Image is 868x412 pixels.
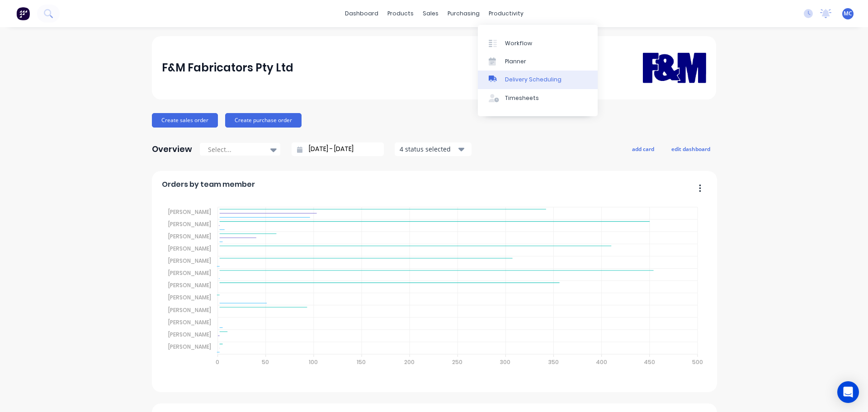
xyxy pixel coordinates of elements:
tspan: [PERSON_NAME] [168,269,211,277]
button: 4 status selected [395,142,472,156]
tspan: [PERSON_NAME] [168,318,211,326]
img: F&M Fabricators Pty Ltd [643,39,706,96]
img: Factory [16,7,30,20]
div: Timesheets [505,94,539,102]
div: Open Intercom Messenger [837,381,859,403]
a: dashboard [340,7,383,20]
span: Orders by team member [162,179,255,190]
tspan: 400 [596,358,607,366]
tspan: 250 [452,358,462,366]
tspan: 50 [261,358,269,366]
a: Timesheets [478,89,598,107]
tspan: 300 [500,358,510,366]
button: Create sales order [152,113,218,128]
tspan: [PERSON_NAME] [168,306,211,314]
div: purchasing [443,7,484,20]
tspan: [PERSON_NAME] [168,343,211,350]
tspan: 200 [404,358,415,366]
div: sales [418,7,443,20]
span: MC [844,9,852,18]
tspan: [PERSON_NAME] [168,245,211,252]
div: productivity [484,7,528,20]
div: Overview [152,140,192,158]
div: 4 status selected [400,144,457,154]
tspan: [PERSON_NAME] [168,331,211,338]
button: edit dashboard [665,143,716,155]
div: F&M Fabricators Pty Ltd [162,59,293,77]
tspan: 500 [692,358,703,366]
tspan: 0 [215,358,219,366]
tspan: [PERSON_NAME] [168,232,211,240]
tspan: 450 [644,358,655,366]
tspan: [PERSON_NAME] [168,294,211,301]
button: Create purchase order [225,113,302,128]
tspan: [PERSON_NAME] [168,208,211,216]
button: add card [626,143,660,155]
a: Delivery Scheduling [478,71,598,89]
div: Planner [505,57,526,66]
tspan: [PERSON_NAME] [168,220,211,228]
tspan: 150 [357,358,366,366]
tspan: 350 [548,358,558,366]
div: Workflow [505,39,532,47]
tspan: [PERSON_NAME] [168,257,211,265]
tspan: [PERSON_NAME] [168,281,211,289]
a: Workflow [478,34,598,52]
a: Planner [478,52,598,71]
div: Delivery Scheduling [505,76,561,84]
div: products [383,7,418,20]
tspan: 100 [309,358,318,366]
